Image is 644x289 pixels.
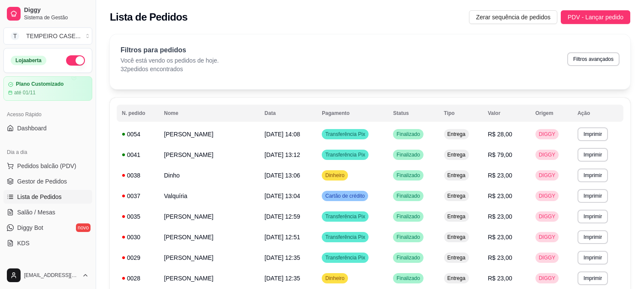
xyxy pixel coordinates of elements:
[265,131,300,138] span: [DATE] 14:08
[3,76,92,101] a: Plano Customizadoaté 01/11
[159,227,259,247] td: [PERSON_NAME]
[159,206,259,227] td: [PERSON_NAME]
[577,251,608,265] button: Imprimir
[395,275,422,282] span: Finalizado
[3,205,92,219] a: Salão / Mesas
[395,131,422,138] span: Finalizado
[24,272,79,279] span: [EMAIL_ADDRESS][DOMAIN_NAME]
[537,234,557,241] span: DIGGY
[3,236,92,250] a: KDS
[24,6,89,14] span: Diggy
[122,151,154,159] div: 0041
[265,213,300,220] span: [DATE] 12:59
[265,254,300,261] span: [DATE] 12:35
[17,223,43,232] span: Diggy Bot
[446,131,467,138] span: Entrega
[122,130,154,138] div: 0054
[324,254,367,261] span: Transferência Pix
[3,27,92,45] button: Select a team
[488,213,512,220] span: R$ 23,00
[121,65,219,73] p: 32 pedidos encontrados
[395,254,422,261] span: Finalizado
[122,171,154,180] div: 0038
[577,189,608,203] button: Imprimir
[3,260,92,274] div: Catálogo
[446,275,467,282] span: Entrega
[121,45,219,55] p: Filtros para pedidos
[395,234,422,241] span: Finalizado
[530,105,572,122] th: Origem
[3,108,92,121] div: Acesso Rápido
[122,253,154,262] div: 0029
[572,105,623,122] th: Ação
[537,275,557,282] span: DIGGY
[561,10,630,24] button: PDV - Lançar pedido
[159,247,259,268] td: [PERSON_NAME]
[260,105,317,122] th: Data
[24,14,89,21] span: Sistema de Gestão
[488,151,512,158] span: R$ 79,00
[577,271,608,285] button: Imprimir
[577,148,608,162] button: Imprimir
[17,239,30,247] span: KDS
[3,159,92,173] button: Pedidos balcão (PDV)
[122,192,154,200] div: 0037
[324,193,366,199] span: Cartão de crédito
[66,55,85,66] button: Alterar Status
[3,190,92,204] a: Lista de Pedidos
[446,151,467,158] span: Entrega
[265,172,300,179] span: [DATE] 13:06
[488,275,512,282] span: R$ 23,00
[122,212,154,221] div: 0035
[3,175,92,188] a: Gestor de Pedidos
[14,89,36,96] article: até 01/11
[110,10,187,24] h2: Lista de Pedidos
[159,105,259,122] th: Nome
[17,162,76,170] span: Pedidos balcão (PDV)
[3,265,92,286] button: [EMAIL_ADDRESS][DOMAIN_NAME]
[439,105,483,122] th: Tipo
[537,151,557,158] span: DIGGY
[537,254,557,261] span: DIGGY
[122,233,154,241] div: 0030
[324,172,346,179] span: Dinheiro
[3,3,92,24] a: DiggySistema de Gestão
[159,124,259,144] td: [PERSON_NAME]
[122,274,154,283] div: 0028
[488,131,512,138] span: R$ 28,00
[537,193,557,199] span: DIGGY
[446,234,467,241] span: Entrega
[3,121,92,135] a: Dashboard
[483,105,530,122] th: Valor
[17,208,55,217] span: Salão / Mesas
[577,230,608,244] button: Imprimir
[11,32,19,40] span: T
[488,234,512,241] span: R$ 23,00
[488,193,512,199] span: R$ 23,00
[476,12,550,22] span: Zerar sequência de pedidos
[567,52,620,66] button: Filtros avançados
[324,213,367,220] span: Transferência Pix
[577,127,608,141] button: Imprimir
[16,81,63,87] article: Plano Customizado
[488,172,512,179] span: R$ 23,00
[324,131,367,138] span: Transferência Pix
[3,221,92,235] a: Diggy Botnovo
[26,32,81,40] div: TEMPEIRO CASE ...
[488,254,512,261] span: R$ 23,00
[446,254,467,261] span: Entrega
[469,10,557,24] button: Zerar sequência de pedidos
[317,105,388,122] th: Pagamento
[265,193,300,199] span: [DATE] 13:04
[568,12,623,22] span: PDV - Lançar pedido
[159,144,259,165] td: [PERSON_NAME]
[537,172,557,179] span: DIGGY
[446,213,467,220] span: Entrega
[265,275,300,282] span: [DATE] 12:35
[324,234,367,241] span: Transferência Pix
[395,193,422,199] span: Finalizado
[17,193,62,201] span: Lista de Pedidos
[17,177,67,186] span: Gestor de Pedidos
[577,210,608,223] button: Imprimir
[11,56,46,65] div: Loja aberta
